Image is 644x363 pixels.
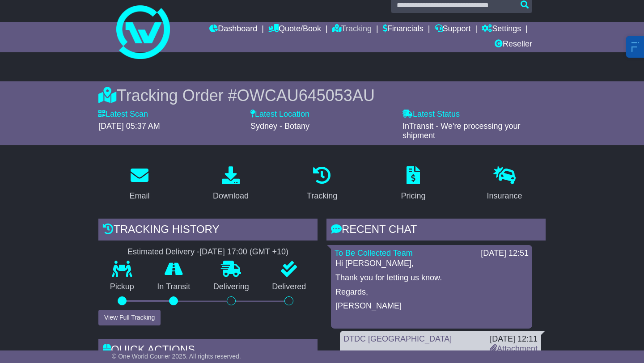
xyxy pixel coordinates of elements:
[98,310,161,325] button: View Full Tracking
[307,190,337,202] div: Tracking
[98,247,318,257] div: Estimated Delivery -
[402,110,460,119] label: Latest Status
[435,22,471,37] a: Support
[129,190,149,202] div: Email
[213,190,249,202] div: Download
[401,190,425,202] div: Pricing
[98,122,160,131] span: [DATE] 05:37 AM
[490,344,538,353] a: Attachment
[481,249,529,258] div: [DATE] 12:51
[335,273,528,283] p: Thank you for letting us know.
[199,247,288,257] div: [DATE] 17:00 (GMT +10)
[335,259,528,269] p: Hi [PERSON_NAME],
[250,110,309,119] label: Latest Location
[395,163,431,205] a: Pricing
[98,339,318,363] div: Quick Actions
[301,163,343,205] a: Tracking
[112,353,241,360] span: © One World Courier 2025. All rights reserved.
[383,22,424,37] a: Financials
[495,37,532,52] a: Reseller
[326,219,546,243] div: RECENT CHAT
[98,282,146,292] p: Pickup
[332,22,372,37] a: Tracking
[123,163,155,205] a: Email
[261,282,318,292] p: Delivered
[335,249,413,257] a: To Be Collected Team
[343,334,452,343] a: DTDC [GEOGRAPHIC_DATA]
[335,287,528,297] p: Regards,
[98,110,148,119] label: Latest Scan
[202,282,261,292] p: Delivering
[209,22,257,37] a: Dashboard
[237,86,375,105] span: OWCAU645053AU
[482,22,521,37] a: Settings
[402,122,521,140] span: InTransit - We're processing your shipment
[335,301,528,311] p: [PERSON_NAME]
[250,122,309,131] span: Sydney - Botany
[98,86,546,105] div: Tracking Order #
[268,22,321,37] a: Quote/Book
[146,282,202,292] p: In Transit
[481,163,528,205] a: Insurance
[98,219,318,243] div: Tracking history
[207,163,254,205] a: Download
[487,190,522,202] div: Insurance
[490,334,538,344] div: [DATE] 12:11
